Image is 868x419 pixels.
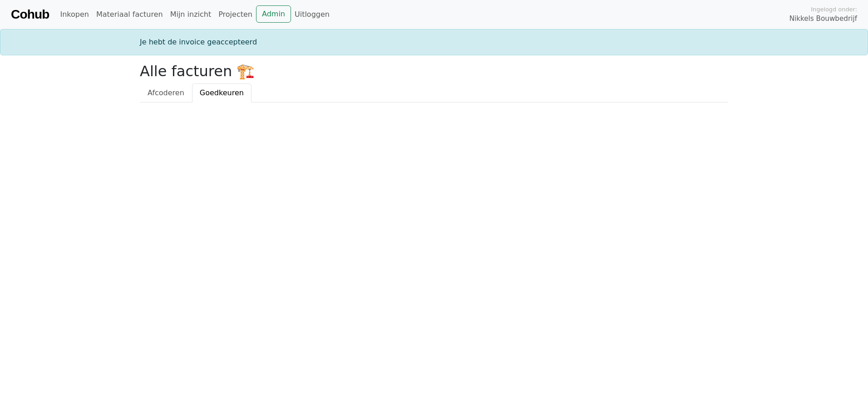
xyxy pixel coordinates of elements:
[56,5,92,24] a: Inkopen
[789,14,857,24] span: Nikkels Bouwbedrijf
[167,5,215,24] a: Mijn inzicht
[811,5,857,14] span: Ingelogd onder:
[256,5,291,23] a: Admin
[215,5,256,24] a: Projecten
[200,88,244,97] span: Goedkeuren
[11,4,49,25] a: Cohub
[148,88,184,97] span: Afcoderen
[291,5,333,24] a: Uitloggen
[140,83,192,102] a: Afcoderen
[134,37,734,48] div: Je hebt de invoice geaccepteerd
[140,63,728,80] h2: Alle facturen 🏗️
[192,83,252,102] a: Goedkeuren
[93,5,167,24] a: Materiaal facturen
